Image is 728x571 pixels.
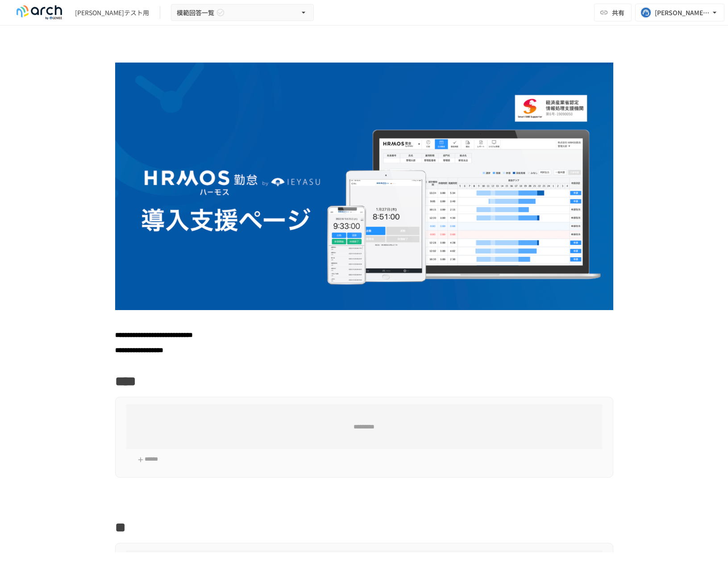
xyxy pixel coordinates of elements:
[177,7,214,18] span: 模範回答一覧
[75,8,149,17] div: [PERSON_NAME]テスト用
[612,8,624,17] span: 共有
[11,5,68,20] img: logo-default@2x-9cf2c760.svg
[594,4,632,21] button: 共有
[635,4,724,21] button: [PERSON_NAME][EMAIL_ADDRESS][DOMAIN_NAME]
[655,7,710,18] div: [PERSON_NAME][EMAIL_ADDRESS][DOMAIN_NAME]
[171,4,314,21] button: 模範回答一覧
[115,63,613,310] img: l0mbyLEhUrASHL3jmzuuxFt4qdie8HDrPVHkIveOjLi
